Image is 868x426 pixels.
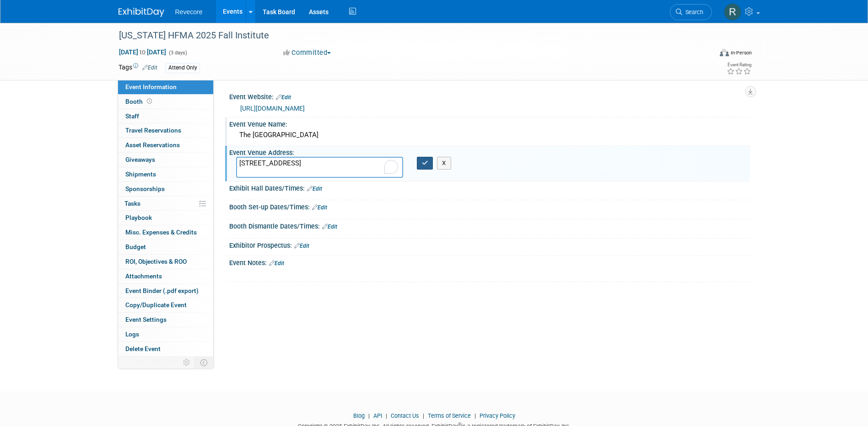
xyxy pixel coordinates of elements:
[125,229,197,236] span: Misc. Expenses & Credits
[125,170,156,178] span: Shipments
[125,258,187,265] span: ROI, Objectives & ROO
[175,8,203,16] span: Revecore
[307,186,322,192] a: Edit
[727,63,751,67] div: Event Rating
[125,287,199,294] span: Event Binder (.pdf export)
[118,138,213,152] a: Asset Reservations
[269,260,284,266] a: Edit
[670,4,712,20] a: Search
[118,240,213,254] a: Budget
[125,112,139,120] span: Staff
[682,9,703,16] span: Search
[125,316,167,323] span: Event Settings
[118,153,213,167] a: Giveaways
[383,412,389,419] span: |
[125,214,152,221] span: Playbook
[125,330,139,338] span: Logs
[118,123,213,138] a: Travel Reservations
[125,185,165,192] span: Sponsorships
[312,204,327,211] a: Edit
[119,63,157,73] td: Tags
[125,301,187,309] span: Copy/Duplicate Event
[118,182,213,196] a: Sponsorships
[118,327,213,341] a: Logs
[421,412,426,419] span: |
[168,50,187,56] span: (3 days)
[229,256,750,268] div: Event Notes:
[472,412,478,419] span: |
[125,156,155,163] span: Giveaways
[373,412,382,419] a: API
[125,272,162,280] span: Attachments
[353,412,365,419] a: Blog
[236,157,403,178] textarea: To enrich screen reader interactions, please activate Accessibility in Grammarly extension settings
[125,83,177,91] span: Event Information
[145,98,154,105] span: Booth not reserved yet
[391,412,419,419] a: Contact Us
[125,243,146,250] span: Budget
[194,357,213,368] td: Toggle Event Tabs
[118,284,213,298] a: Event Binder (.pdf export)
[142,64,157,71] a: Edit
[118,298,213,312] a: Copy/Duplicate Event
[724,3,741,21] img: Rachael Sires
[166,63,200,73] div: Attend Only
[236,128,743,142] div: The [GEOGRAPHIC_DATA]
[229,219,750,231] div: Booth Dismantle Dates/Times:
[118,167,213,181] a: Shipments
[229,117,750,129] div: Event Venue Name:
[280,48,334,58] button: Committed
[437,157,451,170] button: X
[366,412,372,419] span: |
[720,49,729,56] img: Format-Inperson.png
[480,412,515,419] a: Privacy Policy
[179,357,195,368] td: Personalize Event Tab Strip
[125,98,154,105] span: Booth
[118,313,213,327] a: Event Settings
[118,211,213,225] a: Playbook
[658,48,752,61] div: Event Format
[229,146,750,157] div: Event Venue Address:
[730,49,752,56] div: In-Person
[229,239,750,250] div: Exhibitor Prospectus:
[138,48,147,56] span: to
[125,141,180,149] span: Asset Reservations
[229,90,750,102] div: Event Website:
[118,269,213,283] a: Attachments
[276,94,291,101] a: Edit
[118,342,213,356] a: Delete Event
[118,197,213,211] a: Tasks
[119,8,164,17] img: ExhibitDay
[229,181,750,193] div: Exhibit Hall Dates/Times:
[294,243,309,249] a: Edit
[125,345,161,352] span: Delete Event
[322,224,337,230] a: Edit
[240,105,305,112] a: [URL][DOMAIN_NAME]
[118,109,213,123] a: Staff
[428,412,471,419] a: Terms of Service
[125,127,181,134] span: Travel Reservations
[118,95,213,109] a: Booth
[229,200,750,212] div: Booth Set-up Dates/Times:
[116,27,698,44] div: [US_STATE] HFMA 2025 Fall Institute
[124,200,140,207] span: Tasks
[118,80,213,94] a: Event Information
[119,48,167,56] span: [DATE] [DATE]
[118,255,213,269] a: ROI, Objectives & ROO
[118,225,213,240] a: Misc. Expenses & Credits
